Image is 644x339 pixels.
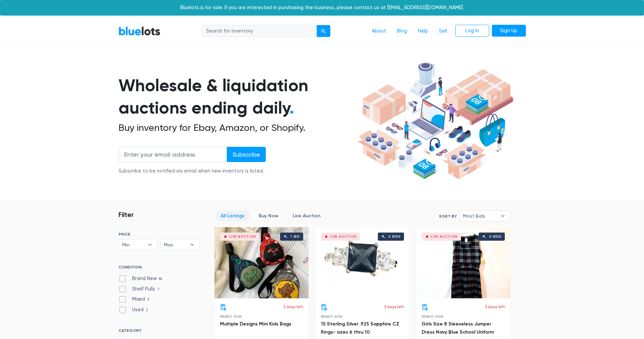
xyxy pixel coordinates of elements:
a: Live Auction 1 bid [215,227,309,298]
label: Sort By [439,213,457,219]
h1: Wholesale & liquidation auctions ending daily [118,74,355,119]
div: Live Auction [330,235,357,238]
b: ▾ [496,211,510,221]
p: 3 days left [384,304,404,310]
a: Girls Size 8 Sleeveless Jumper Dress Navy Blue School Uniform [422,321,494,335]
a: Blog [391,25,412,38]
a: 15 Sterling Silver .925 Sapphire CZ Rings- sizes 6 thru 10 [321,321,399,335]
a: Help [412,25,434,38]
h2: Buy inventory for Ebay, Amazon, or Shopify. [118,122,355,134]
input: Search for inventory [202,25,317,37]
label: Shelf Pulls [118,285,162,293]
div: 0 bids [489,235,501,238]
a: BlueLots [118,26,161,36]
span: Min [122,240,145,250]
label: Used [118,306,150,314]
a: About [366,25,391,38]
a: Live Auction 0 bids [416,227,510,298]
div: 0 bids [388,235,401,238]
span: 3 [145,297,151,303]
h3: Filter [118,211,134,219]
div: Live Auction [431,235,458,238]
span: 86 [157,276,165,282]
div: Live Auction [229,235,256,238]
label: Brand New [118,275,165,282]
a: Log In [455,25,489,37]
a: Live Auction 0 bids [315,227,409,298]
a: Buy Now [253,211,284,221]
span: Brand New [422,315,444,318]
input: Enter your email address [118,147,227,162]
span: 7 [155,287,162,292]
span: . [290,98,294,118]
p: 3 days left [283,304,303,310]
img: hero-ee84e7d0318cb26816c560f6b4441b76977f77a177738b4e94f68c95b2b83dbb.png [355,59,516,183]
label: Mixed [118,296,151,303]
a: All Listings [215,211,250,221]
p: 3 days left [485,304,505,310]
span: Brand New [321,315,343,318]
a: Live Auction [287,211,326,221]
a: Sign Up [492,25,526,37]
b: ▾ [185,240,199,250]
a: Sell [434,25,453,38]
b: ▾ [143,240,157,250]
span: Max [164,240,186,250]
h6: CONDITION [118,265,200,272]
div: 1 bid [291,235,300,238]
h6: CATEGORY [118,328,200,336]
h6: PRICE [118,232,200,237]
span: Brand New [220,315,242,318]
input: Subscribe [227,147,266,162]
a: Multiple Designs Mini Kids Bags [220,321,291,327]
span: Most Bids [463,211,497,221]
div: Subscribe to be notified via email when new inventory is listed. [118,167,266,175]
span: 2 [144,307,150,313]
